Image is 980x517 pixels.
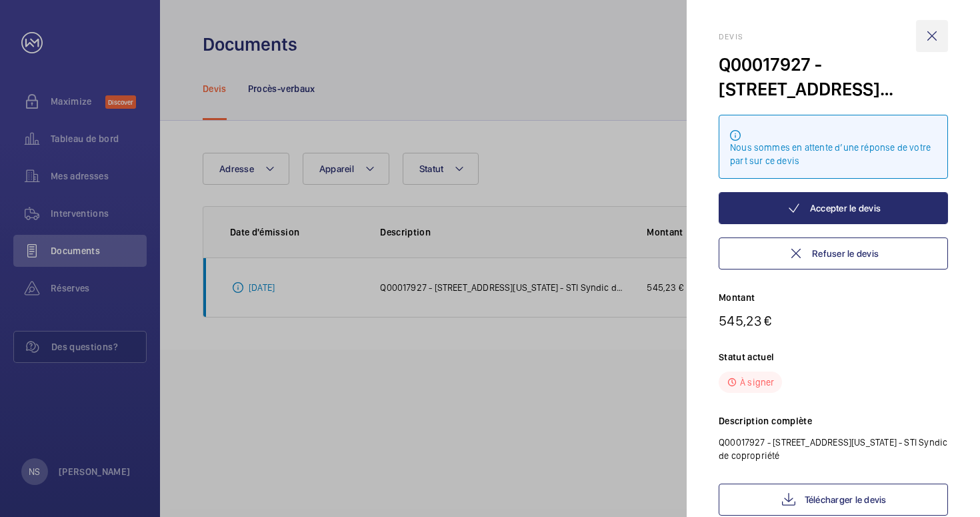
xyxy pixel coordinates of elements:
[719,484,948,516] a: Télécharger le devis
[719,237,948,270] button: Refuser le devis
[740,376,774,389] p: À signer
[719,414,948,428] p: Description complète
[719,291,948,304] p: Montant
[719,32,948,41] h2: Devis
[719,192,948,224] button: Accepter le devis
[719,436,948,462] p: Q00017927 - [STREET_ADDRESS][US_STATE] - STI Syndic de copropriété
[719,312,948,329] p: 545,23 €
[730,141,937,167] div: Nous sommes en attente d’une réponse de votre part sur ce devis
[719,52,948,101] div: Q00017927 - [STREET_ADDRESS][US_STATE] - STI Syndic de copropriété
[719,350,948,364] p: Statut actuel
